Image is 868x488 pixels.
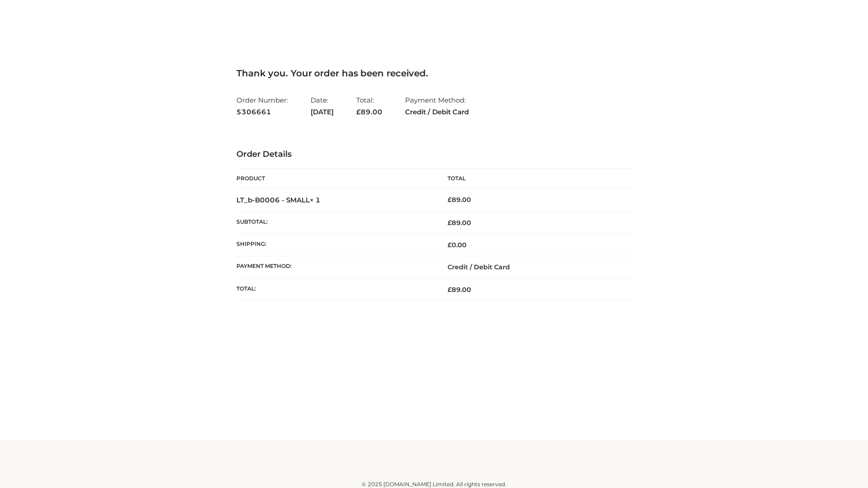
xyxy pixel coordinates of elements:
span: 89.00 [448,286,471,294]
li: Total: [356,92,382,120]
strong: × 1 [310,196,321,204]
th: Subtotal: [236,211,434,234]
th: Total: [236,278,434,300]
span: 89.00 [448,219,471,227]
th: Total [434,169,632,189]
td: Credit / Debit Card [434,256,632,278]
h3: Order Details [236,150,632,160]
strong: 5306661 [236,106,288,118]
span: £ [356,108,361,116]
strong: Credit / Debit Card [405,106,469,118]
bdi: 89.00 [448,196,471,204]
li: Date: [311,92,334,120]
span: £ [448,196,452,204]
strong: [DATE] [311,106,334,118]
th: Payment method: [236,256,434,278]
th: Shipping: [236,234,434,256]
span: £ [448,241,452,249]
bdi: 0.00 [448,241,467,249]
span: £ [448,219,452,227]
li: Payment Method: [405,92,469,120]
h3: Thank you. Your order has been received. [236,68,632,79]
th: Product [236,169,434,189]
span: 89.00 [356,108,382,116]
li: Order Number: [236,92,288,120]
span: £ [448,286,452,294]
strong: LT_b-B0006 - SMALL [236,196,321,204]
